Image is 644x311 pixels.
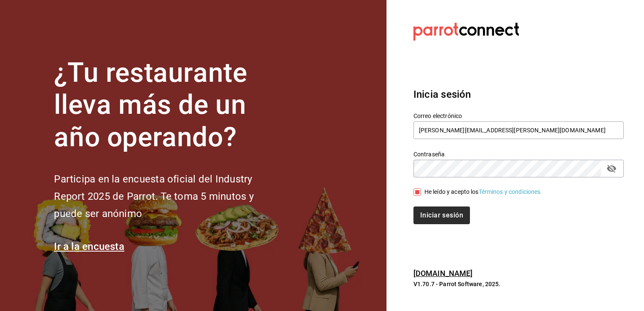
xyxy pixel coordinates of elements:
[413,269,473,278] a: [DOMAIN_NAME]
[479,188,542,195] a: Términos y condiciones.
[54,57,282,154] h1: ¿Tu restaurante lleva más de un año operando?
[413,121,624,139] input: Ingresa tu correo electrónico
[54,241,124,252] a: Ir a la encuesta
[413,206,470,224] button: Iniciar sesión
[413,113,624,118] label: Correo electrónico
[413,280,624,288] p: V1.70.7 - Parrot Software, 2025.
[424,188,542,196] div: He leído y acepto los
[54,171,282,222] h2: Participa en la encuesta oficial del Industry Report 2025 de Parrot. Te toma 5 minutos y puede se...
[413,151,624,157] label: Contraseña
[604,161,619,176] button: passwordField
[413,87,624,102] h3: Inicia sesión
